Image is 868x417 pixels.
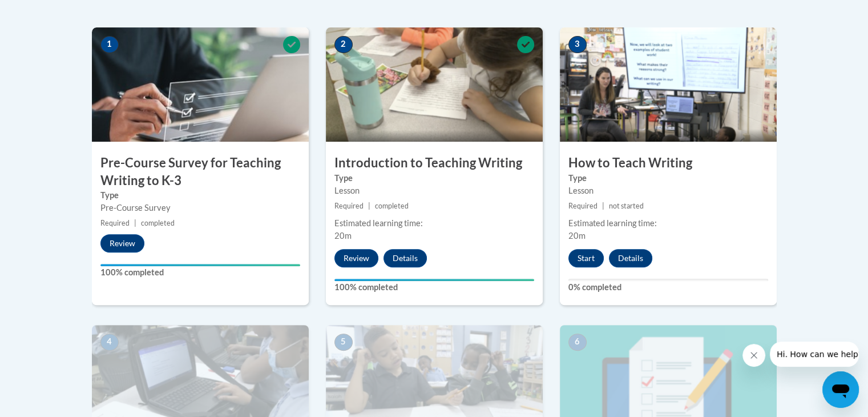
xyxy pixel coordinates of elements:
[134,219,136,227] span: |
[334,202,364,210] span: Required
[334,185,534,197] div: Lesson
[568,202,597,210] span: Required
[326,27,543,142] img: Course Image
[334,279,534,281] div: Your progress
[568,217,768,230] div: Estimated learning time:
[609,249,652,267] button: Details
[92,154,309,190] h3: Pre-Course Survey for Teaching Writing to K-3
[100,219,130,227] span: Required
[368,202,370,210] span: |
[334,231,352,240] span: 20m
[568,36,587,53] span: 3
[568,334,587,351] span: 6
[100,202,300,214] div: Pre-Course Survey
[375,202,409,210] span: completed
[334,36,353,53] span: 2
[334,249,378,267] button: Review
[334,217,534,230] div: Estimated learning time:
[334,281,534,294] label: 100% completed
[326,154,543,172] h3: Introduction to Teaching Writing
[100,36,119,53] span: 1
[100,189,300,202] label: Type
[100,334,119,351] span: 4
[602,202,604,210] span: |
[770,342,859,367] iframe: Message from company
[100,266,300,279] label: 100% completed
[568,231,586,240] span: 20m
[334,172,534,185] label: Type
[568,249,604,267] button: Start
[609,202,644,210] span: not started
[568,185,768,197] div: Lesson
[7,8,92,17] span: Hi. How can we help?
[334,334,353,351] span: 5
[568,281,768,294] label: 0% completed
[100,234,144,252] button: Review
[100,264,300,266] div: Your progress
[383,249,427,267] button: Details
[141,219,175,227] span: completed
[560,154,777,172] h3: How to Teach Writing
[742,344,765,367] iframe: Close message
[568,172,768,185] label: Type
[92,27,309,142] img: Course Image
[822,371,859,408] iframe: Button to launch messaging window
[560,27,777,142] img: Course Image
